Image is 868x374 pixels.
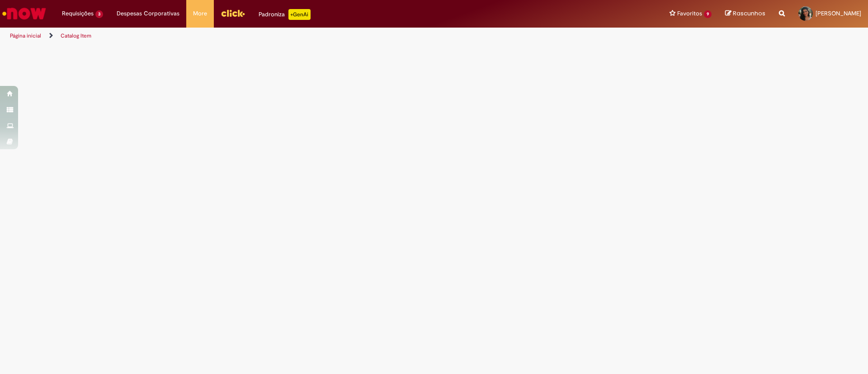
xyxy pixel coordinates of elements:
[704,10,712,18] span: 9
[288,9,311,20] p: +GenAi
[62,9,94,18] span: Requisições
[7,28,572,44] ul: Trilhas de página
[733,9,765,18] span: Rascunhos
[677,9,702,18] span: Favoritos
[95,10,103,18] span: 3
[221,6,245,20] img: click_logo_yellow_360x200.png
[117,9,179,18] span: Despesas Corporativas
[816,9,861,17] span: [PERSON_NAME]
[61,32,91,39] a: Catalog Item
[1,5,47,23] img: ServiceNow
[725,9,765,18] a: Rascunhos
[193,9,207,18] span: More
[10,32,41,39] a: Página inicial
[259,9,311,20] div: Padroniza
